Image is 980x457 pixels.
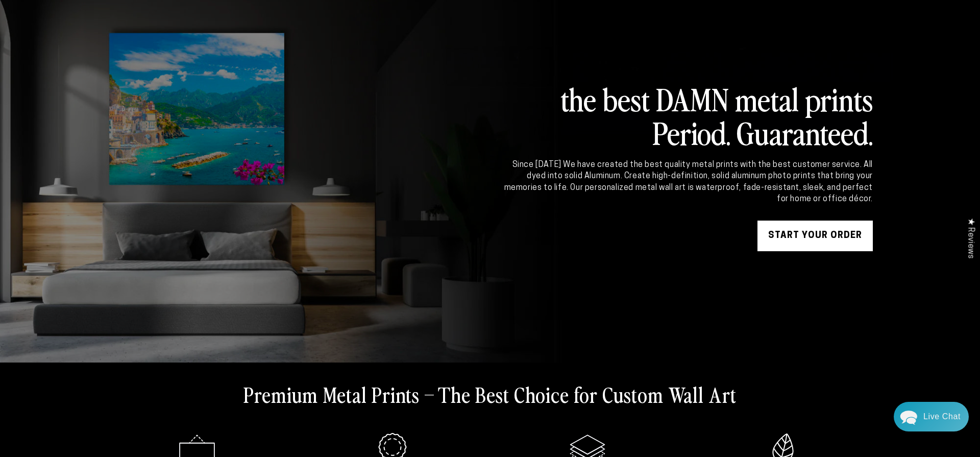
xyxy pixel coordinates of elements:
a: START YOUR Order [757,221,873,251]
div: Click to open Judge.me floating reviews tab [961,210,980,267]
div: Since [DATE] We have created the best quality metal prints with the best customer service. All dy... [502,159,873,205]
h2: Premium Metal Prints – The Best Choice for Custom Wall Art [243,381,737,407]
div: Chat widget toggle [894,402,969,431]
h2: the best DAMN metal prints Period. Guaranteed. [502,82,873,149]
div: Contact Us Directly [923,402,961,431]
